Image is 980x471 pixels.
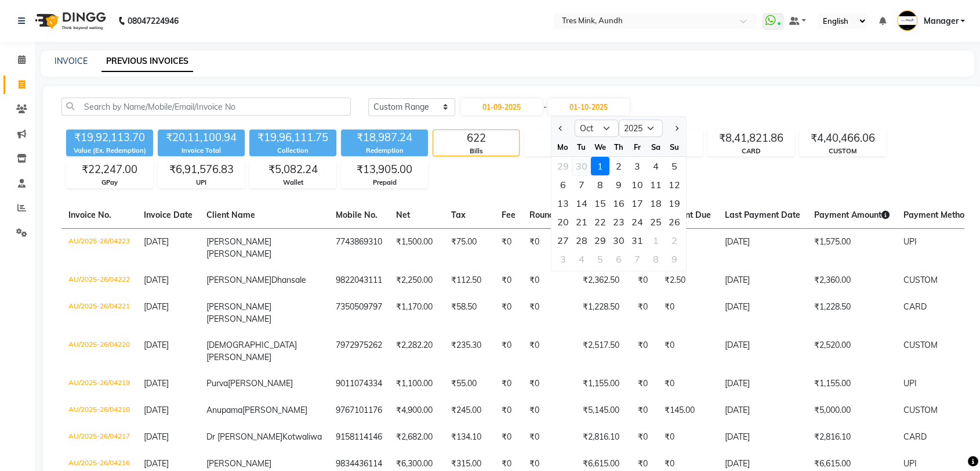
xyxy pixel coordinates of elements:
div: Thursday, October 9, 2025 [609,175,628,194]
td: ₹1,170.00 [389,294,444,332]
td: ₹1,155.00 [576,371,631,397]
div: 1 [647,231,665,250]
div: 1 [591,157,609,175]
span: UPI [903,458,917,469]
td: AU/2025-26/04217 [61,424,137,451]
td: ₹55.00 [444,371,495,397]
td: ₹0 [631,294,658,332]
td: 7350509797 [329,294,389,332]
div: ₹19,92,113.70 [66,130,153,146]
span: UPI [903,236,917,247]
td: ₹0 [522,424,576,451]
div: ₹19,96,111.75 [249,130,336,146]
div: Redemption [341,146,428,156]
span: CUSTOM [903,275,938,285]
div: 31 [628,231,647,250]
div: 11 [647,175,665,194]
div: ₹18,987.24 [341,130,428,146]
td: 7972975262 [329,332,389,371]
div: 7 [572,175,591,194]
div: Saturday, November 8, 2025 [647,250,665,268]
td: 9767101176 [329,397,389,424]
div: Monday, October 27, 2025 [554,231,572,250]
div: Sunday, November 2, 2025 [665,231,684,250]
span: Dr [PERSON_NAME] [206,432,282,442]
div: Thursday, October 23, 2025 [609,213,628,231]
td: ₹75.00 [444,228,495,267]
span: [PERSON_NAME] [228,378,293,389]
div: 21 [572,213,591,231]
div: 18 [647,194,665,213]
img: Manager [897,10,917,31]
td: ₹0 [522,294,576,332]
span: [DATE] [144,340,169,350]
span: [DATE] [144,275,169,285]
div: 14 [572,194,591,213]
td: ₹0 [495,228,522,267]
span: [PERSON_NAME] [206,314,271,324]
span: Round Off [529,210,569,220]
div: 27 [554,231,572,250]
td: ₹2.50 [658,267,718,294]
td: ₹0 [658,371,718,397]
span: Last Payment Date [725,210,800,220]
a: INVOICE [55,56,88,66]
span: - [543,101,547,113]
div: Friday, October 10, 2025 [628,175,647,194]
td: ₹1,228.50 [576,294,631,332]
div: Friday, October 3, 2025 [628,157,647,175]
div: Thursday, October 2, 2025 [609,157,628,175]
div: Tuesday, October 14, 2025 [572,194,591,213]
td: ₹0 [495,397,522,424]
div: 26 [665,213,684,231]
select: Select year [619,120,663,137]
div: Sunday, November 9, 2025 [665,250,684,268]
span: Payment Amount [814,210,890,220]
div: Saturday, October 18, 2025 [647,194,665,213]
div: Prepaid [342,178,427,188]
div: 19 [665,194,684,213]
div: ₹4,40,466.06 [800,130,885,146]
div: Wednesday, October 29, 2025 [591,231,609,250]
span: [DATE] [144,378,169,389]
td: ₹112.50 [444,267,495,294]
td: AU/2025-26/04218 [61,397,137,424]
div: Tu [572,138,591,156]
div: Monday, September 29, 2025 [554,157,572,175]
td: 7743869310 [329,228,389,267]
td: ₹0 [495,371,522,397]
td: ₹2,520.00 [807,332,896,371]
span: CARD [903,432,927,442]
div: Fr [628,138,647,156]
div: 8 [647,250,665,268]
div: 20 [554,213,572,231]
td: ₹0 [495,294,522,332]
div: 16 [609,194,628,213]
div: 13 [554,194,572,213]
span: [DATE] [144,405,169,415]
span: Invoice Date [144,210,193,220]
td: ₹1,155.00 [807,371,896,397]
input: Search by Name/Mobile/Email/Invoice No [61,98,351,116]
div: Friday, October 31, 2025 [628,231,647,250]
span: CUSTOM [903,340,938,350]
td: ₹1,500.00 [389,228,444,267]
div: Sa [647,138,665,156]
div: Su [665,138,684,156]
td: ₹2,360.00 [807,267,896,294]
td: ₹0 [631,397,658,424]
span: Manager [923,15,958,27]
div: 3 [628,157,647,175]
div: Saturday, October 11, 2025 [647,175,665,194]
div: 22 [591,213,609,231]
div: ₹8,41,821.86 [708,130,794,146]
div: Sunday, October 19, 2025 [665,194,684,213]
div: Thursday, October 16, 2025 [609,194,628,213]
div: Wednesday, October 22, 2025 [591,213,609,231]
td: ₹1,228.50 [807,294,896,332]
div: Value (Ex. Redemption) [66,146,153,156]
div: GPay [67,178,153,188]
td: ₹1,100.00 [389,371,444,397]
span: Mobile No. [336,210,378,220]
div: ₹22,247.00 [67,161,153,178]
